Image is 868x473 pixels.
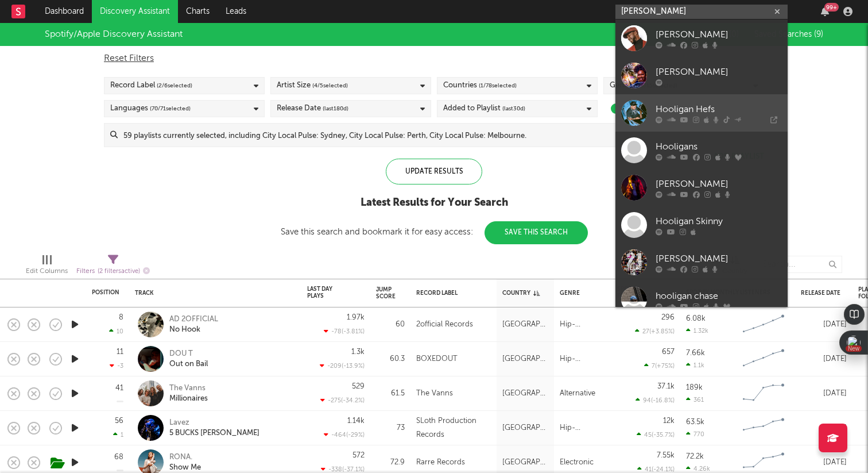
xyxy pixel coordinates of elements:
div: 1 [113,431,123,439]
span: ( 4 / 5 selected) [312,79,348,93]
a: Hooligan Skinny [615,206,788,244]
div: -3 [110,362,123,370]
div: 72.9 [376,456,405,470]
div: Edit Columns [26,264,68,278]
div: [PERSON_NAME] [656,177,782,191]
div: 572 [352,452,365,459]
div: Filters(2 filters active) [76,250,150,283]
div: 529 [352,383,365,390]
a: [PERSON_NAME] [615,20,788,57]
div: Release Date [277,102,348,116]
div: 189k [686,384,703,391]
div: 1.1k [686,362,704,369]
a: DOU TOut on Bail [169,349,208,370]
div: -338 ( -37.1 % ) [321,466,365,473]
div: [DATE] [801,387,847,401]
div: Millionaires [169,394,208,404]
div: AD 2OFFICIAL [169,314,218,325]
div: 94 ( -16.8 % ) [635,397,675,404]
div: Hip-Hop/Rap [560,421,606,435]
div: [DATE] [801,352,847,366]
div: 1.32k [686,327,708,334]
div: 1.14k [347,417,365,425]
div: 73 [376,421,405,435]
a: RONA.Show Me [169,452,201,473]
span: Saved Searches [754,30,823,39]
div: 63.5k [686,418,704,426]
div: 10 [109,328,123,335]
span: (last 30 d) [502,102,525,116]
span: ( 1 / 78 selected) [479,79,517,93]
svg: Chart title [738,345,789,374]
div: Genre [560,290,600,297]
div: [GEOGRAPHIC_DATA] [502,387,548,401]
div: Hip-Hop/Rap [560,352,606,366]
div: 60.3 [376,352,405,366]
div: BOXEDOUT [416,352,458,366]
button: Save This Search [485,221,588,244]
div: Save this search and bookmark it for easy access: [281,228,588,236]
span: ( 2 / 6 selected) [157,79,192,93]
div: hooligan chase [656,289,782,303]
button: 99+ [821,7,829,16]
div: 27 ( +3.85 % ) [635,328,675,335]
div: [DATE] [801,318,847,332]
span: ( 2 filters active) [98,268,140,275]
span: ( 70 / 71 selected) [150,102,191,116]
a: Hooligans [615,132,788,169]
div: 657 [662,348,675,356]
div: 296 [661,314,675,321]
a: AD 2OFFICIALNo Hook [169,314,218,335]
div: [PERSON_NAME] [656,252,782,266]
div: 7.66k [686,349,705,357]
div: 68 [114,453,123,461]
div: [GEOGRAPHIC_DATA] [502,421,548,435]
div: [DATE] [801,421,847,435]
div: [GEOGRAPHIC_DATA] [502,352,548,366]
div: Record Label [416,290,485,297]
div: -209 ( -13.9 % ) [320,362,365,370]
div: Reset Filters [104,52,764,66]
div: Last Day Plays [307,286,347,299]
input: Search for artists [615,5,788,19]
div: [GEOGRAPHIC_DATA] [502,456,548,470]
a: [PERSON_NAME] [615,57,788,94]
div: The Vanns [169,383,208,394]
a: [PERSON_NAME] [615,244,788,281]
div: Countries [443,79,517,93]
div: The Vanns [416,387,453,401]
div: 61.5 [376,387,405,401]
div: 8 [119,314,123,321]
div: 7.55k [657,452,675,459]
div: 60 [376,318,405,332]
div: 12k [663,417,675,425]
div: Out on Bail [169,359,208,370]
input: Search... [756,256,842,273]
svg: Chart title [738,379,789,408]
div: 41 ( -24.1 % ) [637,466,675,473]
div: Spotify/Apple Discovery Assistant [45,28,183,41]
div: 2official Records [416,318,473,332]
div: Track [135,290,290,297]
div: [DATE] [801,456,847,470]
div: Languages [110,102,191,116]
span: (last 180 d) [323,102,348,116]
div: [GEOGRAPHIC_DATA] [502,318,548,332]
div: 41 [115,384,123,392]
div: Hooligan Hefs [656,102,782,116]
div: Show Me [169,463,201,473]
input: 59 playlists currently selected, including City Local Pulse: Sydney, City Local Pulse: Perth, Cit... [118,124,764,147]
div: Hooligan Skinny [656,214,782,228]
div: 6.08k [686,315,706,322]
div: 4.26k [686,465,710,472]
div: DOU T [169,349,208,359]
div: Edit Columns [26,250,68,283]
div: 72.2k [686,453,704,460]
div: Rarre Records [416,456,465,470]
div: 37.1k [657,383,675,390]
div: Release Date [801,290,841,297]
div: Hooligans [656,140,782,153]
div: Alternative [560,387,595,401]
div: 7 ( +75 % ) [644,362,675,370]
div: [PERSON_NAME] [656,65,782,79]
